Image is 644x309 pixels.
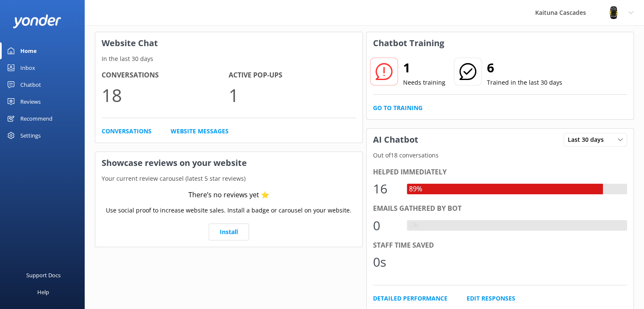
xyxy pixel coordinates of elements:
[102,70,229,81] h4: Conversations
[367,151,634,160] p: Out of 18 conversations
[373,294,448,303] a: Detailed Performance
[20,110,53,127] div: Recommend
[607,6,620,19] img: 802-1755650174.png
[13,14,61,28] img: yonder-white-logo.png
[568,135,609,144] span: Last 30 days
[373,240,627,251] div: Staff time saved
[373,167,627,178] div: Helped immediately
[188,190,269,201] div: There’s no reviews yet ⭐
[20,127,41,144] div: Settings
[373,215,398,236] div: 0
[467,294,515,303] a: Edit Responses
[403,58,445,78] h2: 1
[26,267,61,284] div: Support Docs
[95,174,362,183] p: Your current review carousel (latest 5 star reviews)
[373,103,423,113] a: Go to Training
[171,127,229,136] a: Website Messages
[102,81,229,109] p: 18
[20,76,41,93] div: Chatbot
[20,93,41,110] div: Reviews
[95,152,362,174] h3: Showcase reviews on your website
[37,284,49,301] div: Help
[373,203,627,214] div: Emails gathered by bot
[102,127,152,136] a: Conversations
[367,129,425,151] h3: AI Chatbot
[373,252,398,272] div: 0s
[95,54,362,63] p: In the last 30 days
[95,32,362,54] h3: Website Chat
[229,81,356,109] p: 1
[229,70,356,81] h4: Active Pop-ups
[20,59,35,76] div: Inbox
[407,220,420,231] div: 0%
[106,206,351,215] p: Use social proof to increase website sales. Install a badge or carousel on your website.
[407,184,424,195] div: 89%
[20,42,37,59] div: Home
[367,32,451,54] h3: Chatbot Training
[487,78,562,87] p: Trained in the last 30 days
[487,58,562,78] h2: 6
[373,179,398,199] div: 16
[209,223,249,240] a: Install
[403,78,445,87] p: Needs training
